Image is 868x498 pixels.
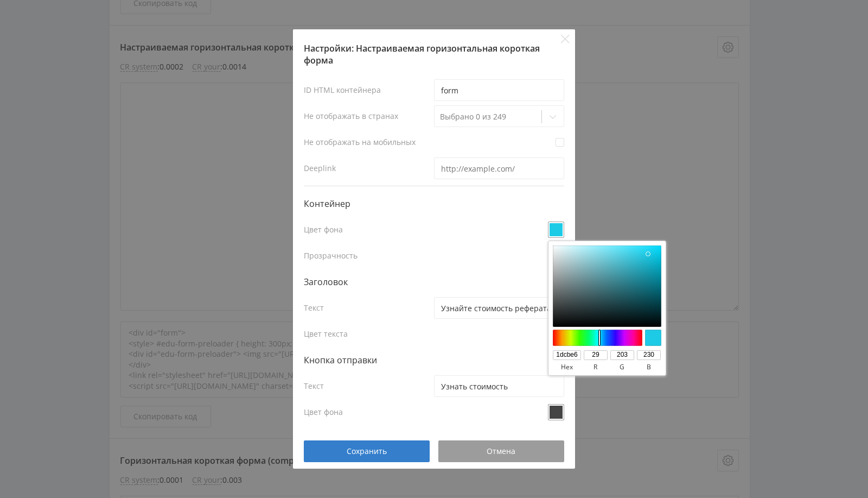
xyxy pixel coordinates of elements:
[553,362,581,372] label: Hex
[304,42,564,67] div: Настройки: Настраиваемая горизонтальная короткая форма
[304,131,434,153] div: Не отображать на мобильных
[561,35,570,43] button: Close
[304,323,434,345] div: Цвет текста
[584,362,608,372] label: R
[487,447,516,456] span: Отмена
[304,297,434,319] div: Текст
[304,219,434,241] div: Цвет фона
[304,440,430,462] button: Сохранить
[304,401,434,423] div: Цвет фона
[304,79,434,101] div: ID HTML контейнера
[304,271,564,293] div: Заголовок
[637,362,661,372] label: B
[434,157,564,179] input: http://example.com/
[304,157,434,179] div: Deeplink
[304,349,564,371] div: Кнопка отправки
[304,375,434,397] div: Текст
[438,440,564,462] button: Отмена
[610,362,634,372] label: G
[304,105,434,127] div: Не отображать в странах
[304,193,564,215] div: Контейнер
[434,79,564,101] input: myContainerId
[347,447,387,456] span: Сохранить
[304,245,434,267] div: Прозрачность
